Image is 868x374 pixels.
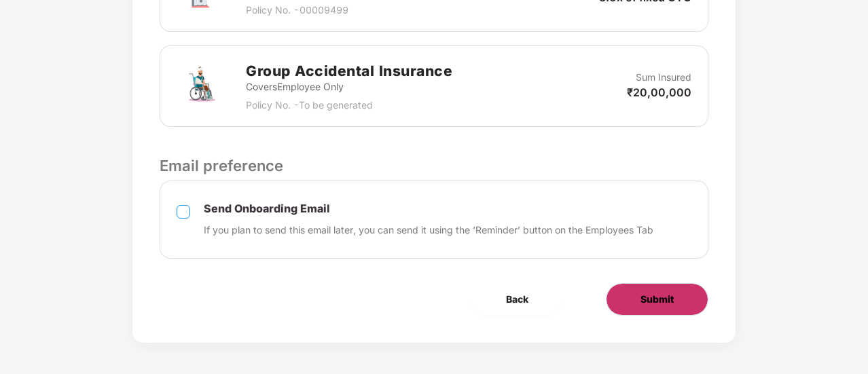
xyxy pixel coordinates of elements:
[204,223,653,238] p: If you plan to send this email later, you can send it using the ‘Reminder’ button on the Employee...
[246,98,452,113] p: Policy No. - To be generated
[246,3,444,18] p: Policy No. - 00009499
[606,283,708,316] button: Submit
[204,202,653,216] p: Send Onboarding Email
[177,62,225,111] img: svg+xml;base64,PHN2ZyB4bWxucz0iaHR0cDovL3d3dy53My5vcmcvMjAwMC9zdmciIHdpZHRoPSI3MiIgaGVpZ2h0PSI3Mi...
[636,70,691,85] p: Sum Insured
[472,283,562,316] button: Back
[640,292,674,307] span: Submit
[246,60,452,82] h2: Group Accidental Insurance
[246,79,452,94] p: Covers Employee Only
[160,154,708,177] p: Email preference
[506,292,528,307] span: Back
[627,85,691,100] p: ₹20,00,000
